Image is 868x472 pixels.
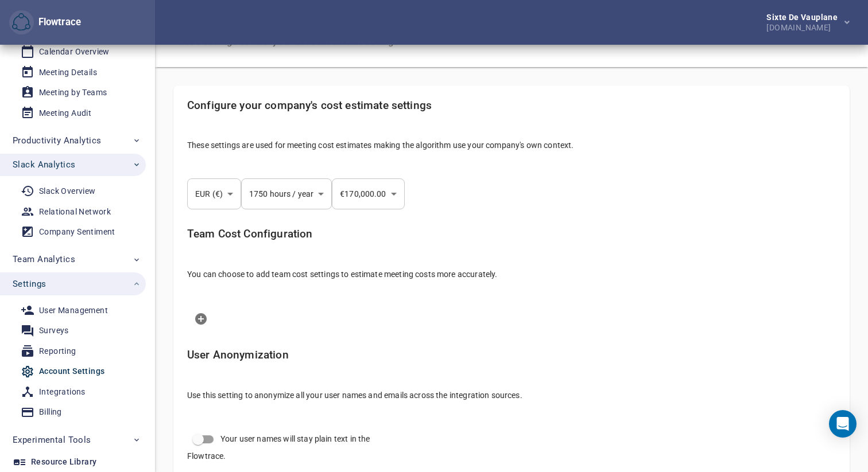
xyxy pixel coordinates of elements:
span: Team Analytics [13,252,75,267]
img: Flowtrace [12,13,30,32]
div: EUR (€) [187,178,241,209]
button: Sixte de Vauplane[DOMAIN_NAME] [748,10,859,35]
div: Meeting Audit [39,106,91,120]
div: Meeting Details [39,65,97,80]
p: These settings are used for meeting cost estimates making the algorithm use your company's own co... [187,139,836,151]
div: Your user names will stay plain text in the Flowtrace. [178,419,400,471]
div: Open Intercom Messenger [829,410,857,438]
button: Add new item [187,305,215,333]
div: These settings control your account default settings. [173,35,401,49]
div: User Management [39,303,108,318]
div: Slack Overview [39,184,96,198]
div: Integrations [39,385,86,399]
div: Account Settings [39,364,104,379]
div: Resource Library [31,455,96,469]
div: Flowtrace [34,15,81,29]
div: Reporting [39,344,76,358]
div: [DOMAIN_NAME] [766,21,842,32]
div: Company Sentiment [39,225,115,239]
div: Surveys [39,323,69,338]
h5: Configure your company's cost estimate settings [187,99,836,112]
span: Experimental Tools [13,432,91,447]
div: Calendar Overview [39,45,110,59]
div: €170,000.00 [332,178,404,209]
button: Flowtrace [9,10,34,35]
h5: User Anonymization [187,349,836,362]
span: Slack Analytics [13,157,75,172]
p: You can choose to add team cost settings to estimate meeting costs more accurately. [187,268,836,280]
p: Use this setting to anonymize all your user names and emails across the integration sources. [187,389,836,401]
div: Billing [39,405,62,419]
span: Productivity Analytics [13,133,101,148]
div: You can choose to anonymize your users emails and names from the Flowtrace users. This setting is... [178,340,845,419]
div: Sixte de Vauplane [766,13,842,21]
div: Flowtrace [9,10,81,35]
div: Relational Network [39,205,111,219]
h5: Team Cost Configuration [187,228,836,241]
div: 1750 hours / year [241,178,332,209]
div: You can define here team average values to get more accurate estimates across your organization. ... [178,219,845,298]
div: Meeting by Teams [39,85,107,100]
span: Settings [13,276,46,291]
div: This settings applies to all your meeting cost estimates in the Flowtrace platform. Example: In 2... [178,90,845,170]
